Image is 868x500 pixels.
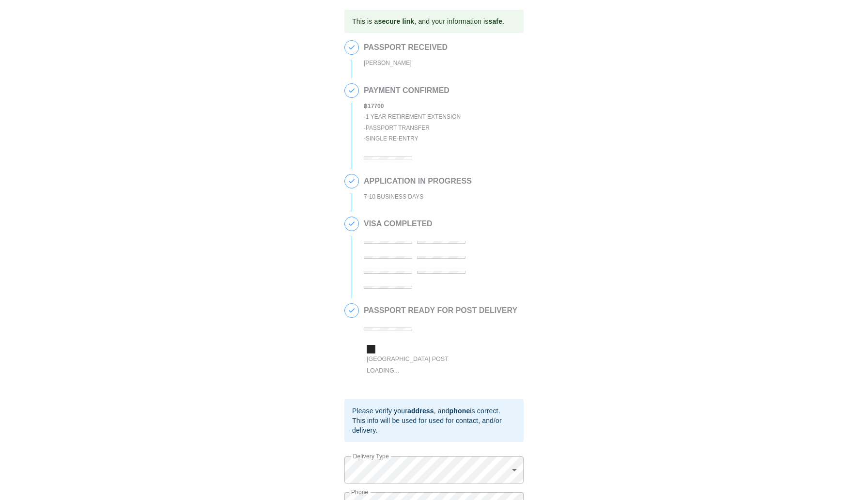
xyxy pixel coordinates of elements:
b: secure link [378,17,414,25]
div: - Single Re-entry [364,133,461,144]
b: ฿ 17700 [364,103,384,109]
h2: APPLICATION IN PROGRESS [364,177,472,186]
h2: VISA COMPLETED [364,219,519,228]
b: address [407,407,434,415]
h2: PAYMENT CONFIRMED [364,86,461,95]
b: safe [488,17,502,25]
h2: PASSPORT READY FOR POST DELIVERY [364,306,517,315]
span: 4 [345,217,358,231]
b: phone [449,407,470,415]
span: 2 [345,84,358,97]
span: 5 [345,304,358,317]
span: 3 [345,174,358,188]
div: 7-10 BUSINESS DAYS [364,191,472,203]
div: This is a , and your information is . [352,13,504,30]
div: This info will be used for used for contact, and/or delivery. [352,416,516,435]
div: [GEOGRAPHIC_DATA] Post Loading... [367,353,468,376]
h2: PASSPORT RECEIVED [364,43,448,52]
div: - 1 Year Retirement Extension [364,111,461,123]
div: Please verify your , and is correct. [352,406,516,416]
div: [PERSON_NAME] [364,58,448,69]
div: - Passport Transfer [364,123,461,134]
span: 1 [345,41,358,54]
